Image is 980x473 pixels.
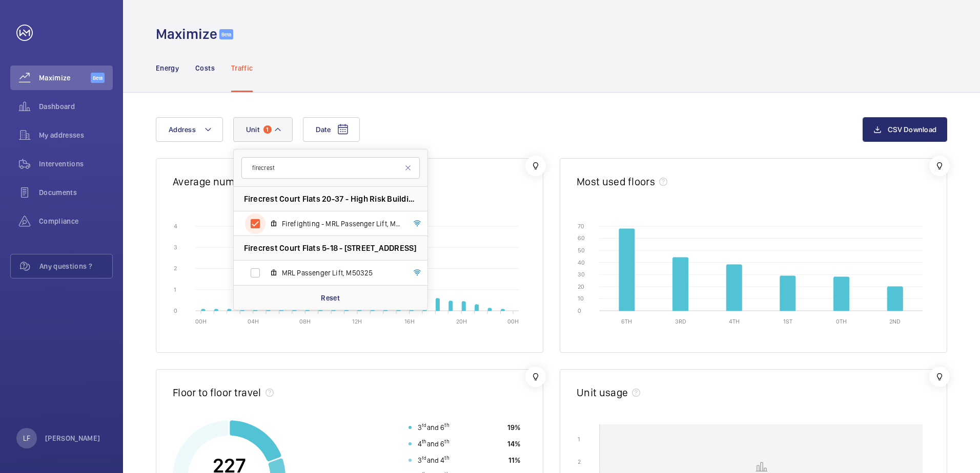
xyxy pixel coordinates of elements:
[240,309,244,311] path: 03H 0.033
[195,318,207,325] text: 00H
[244,243,417,253] span: Firecrest Court Flats 5-18 - [STREET_ADDRESS]
[246,125,259,134] span: Unit
[475,305,479,311] path: 21H 0.296
[410,301,414,311] path: 16H 0.46
[578,234,585,242] text: 60
[244,193,417,204] span: Firecrest Court Flats 20-37 - High Risk Building - [GEOGRAPHIC_DATA] Flats 20-37, UB6 0FB [GEOGRA...
[422,438,426,444] sup: th
[726,265,742,311] path: 4TH 38
[174,222,177,229] text: 4
[201,309,205,311] path: 00H
[39,261,112,271] span: Any questions ?
[501,309,504,311] path: 23H 0.033
[508,455,520,465] span: 11%
[39,159,113,169] span: Interventions
[173,175,313,188] h2: Average number trips by hour
[316,125,331,134] span: Date
[174,307,177,314] text: 0
[578,307,581,314] text: 0
[422,455,426,461] sup: rd
[783,318,792,325] text: 1ST
[241,157,420,179] input: Search by unit or address
[863,117,947,142] button: CSV Download
[444,455,449,461] sup: th
[263,125,272,134] span: 1
[358,296,361,311] path: 12H 0.69
[578,222,584,229] text: 70
[578,458,581,465] text: 2
[156,25,217,44] h1: Maximize
[384,291,387,311] path: 14H 0.953
[174,244,177,251] text: 3
[39,130,113,140] span: My addresses
[836,318,847,325] text: 0TH
[673,257,688,311] path: 3RD 44
[303,117,360,142] button: Date
[156,117,223,142] button: Address
[282,219,401,229] span: Firefighting - MRL Passenger Lift, M50328
[578,259,585,266] text: 40
[195,63,215,73] p: Costs
[371,306,374,311] path: 13H 0.23
[780,276,795,311] path: 1ST 29
[456,318,467,325] text: 20H
[23,433,30,443] p: LF
[889,318,901,325] text: 2ND
[282,268,401,278] span: MRL Passenger Lift, M50325
[729,318,740,325] text: 4TH
[578,283,584,290] text: 20
[444,422,449,428] sup: th
[422,422,426,428] sup: rd
[449,301,453,311] path: 19H 0.46
[675,318,686,325] text: 3RD
[45,433,100,443] p: [PERSON_NAME]
[299,318,311,325] text: 08H
[507,318,519,325] text: 00H
[319,301,322,311] path: 09H 0.46
[174,286,176,293] text: 1
[219,29,233,39] span: Beta
[254,309,257,311] path: 04H 0.033
[507,439,520,449] span: 14%
[305,305,309,311] path: 08H 0.263
[887,287,903,311] path: 2ND 20
[332,294,335,311] path: 10H 0.789
[577,175,655,188] h2: Most used floors
[397,301,400,311] path: 15H 0.46
[418,439,450,449] span: 4 and 6
[279,309,283,311] path: 06H 0.033
[436,298,439,311] path: 18H 0.592
[228,309,231,311] path: 02H 0.066
[578,271,585,278] text: 30
[91,73,105,83] span: Beta
[578,295,584,302] text: 10
[418,422,450,433] span: 3 and 6
[352,318,362,325] text: 12H
[418,455,450,465] span: 3 and 4
[231,63,253,73] p: Traffic
[214,309,218,311] path: 01H
[578,436,580,443] text: 1
[423,302,426,311] path: 17H 0.427
[321,293,340,303] p: Reset
[174,265,177,272] text: 2
[507,422,520,433] span: 19%
[488,308,492,311] path: 22H 0.132
[39,216,113,226] span: Compliance
[578,246,585,253] text: 50
[619,229,635,311] path: 6TH 68
[233,117,293,142] button: Unit1
[444,438,449,444] sup: th
[267,309,270,311] path: 05H 0.099
[345,304,349,311] path: 11H 0.329
[169,125,196,134] span: Address
[248,318,259,325] text: 04H
[293,307,296,311] path: 07H 0.197
[577,386,628,399] h2: Unit usage
[156,63,179,73] p: Energy
[39,187,113,198] span: Documents
[834,277,849,311] path: 0TH 28
[462,302,465,311] path: 20H 0.427
[39,73,91,83] span: Maximize
[621,318,632,325] text: 6TH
